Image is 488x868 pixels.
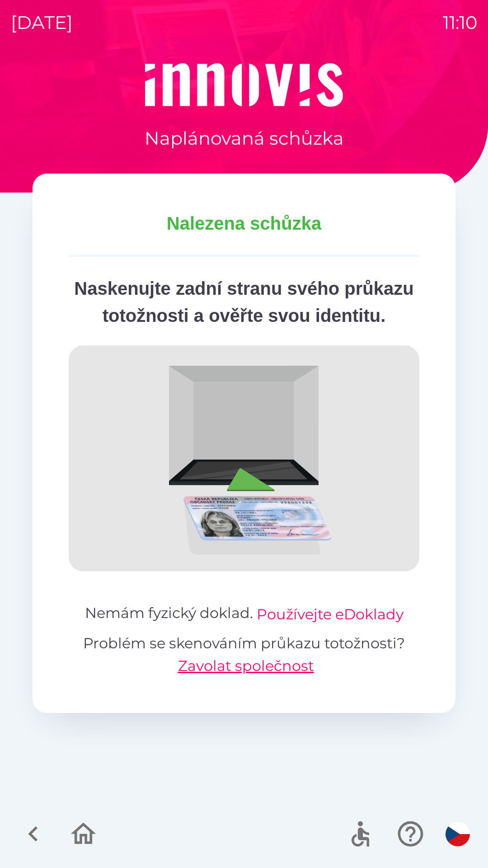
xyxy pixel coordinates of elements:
[178,655,314,677] button: Zavolat společnost
[33,63,455,107] img: Logo
[69,345,419,571] img: scan-id.png
[69,210,419,237] p: Nalezena schůzka
[443,9,477,36] p: 11:10
[11,9,73,36] p: [DATE]
[257,604,404,625] button: Používejte eDoklady
[446,822,470,846] img: cs flag
[69,275,419,329] p: Naskenujte zadní stranu svého průkazu totožnosti a ověřte svou identitu.
[69,602,419,625] p: Nemám fyzický doklad.
[69,632,419,677] p: Problém se skenováním průkazu totožnosti?
[145,125,344,152] p: Naplánovaná schůzka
